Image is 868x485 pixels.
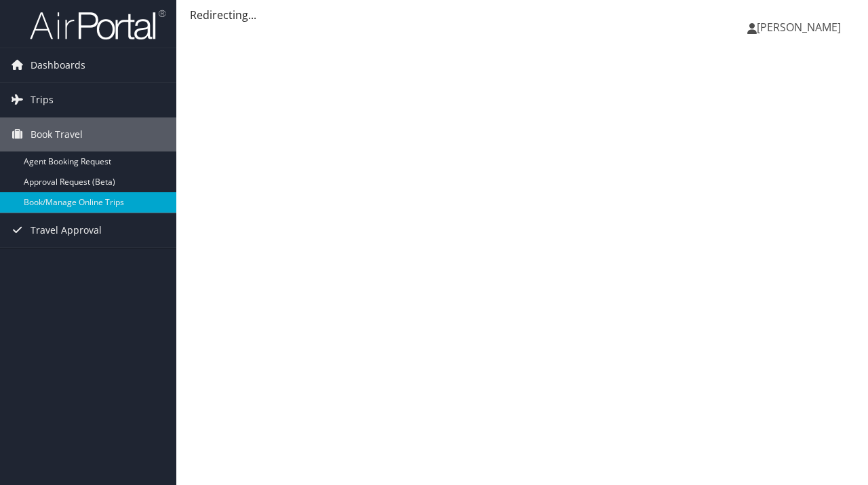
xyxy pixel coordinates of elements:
span: [PERSON_NAME] [757,20,841,35]
span: Dashboards [31,48,85,82]
a: [PERSON_NAME] [747,7,854,48]
div: Redirecting... [190,7,854,23]
span: Book Travel [31,118,83,151]
span: Travel Approval [31,213,102,247]
span: Trips [31,83,54,117]
img: airportal-logo.png [30,9,165,41]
